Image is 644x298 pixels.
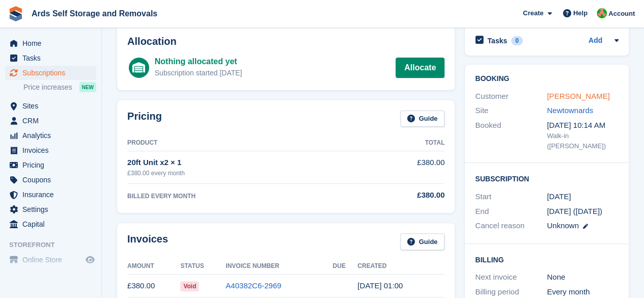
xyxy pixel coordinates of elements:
h2: Subscription [475,173,619,183]
span: Online Store [22,253,83,267]
div: 20ft Unit x2 × 1 [127,157,353,169]
td: £380.00 [127,275,180,297]
a: menu [5,114,96,128]
div: Customer [475,91,547,102]
span: Coupons [22,173,83,187]
span: Home [22,36,83,50]
div: Walk-in ([PERSON_NAME]) [547,131,619,151]
div: NEW [79,82,96,92]
a: Guide [400,111,445,127]
a: menu [5,99,96,113]
th: Status [180,258,226,275]
div: Booked [475,120,547,151]
div: BILLED EVERY MONTH [127,192,353,201]
span: Storefront [9,240,101,250]
a: menu [5,217,96,231]
h2: Pricing [127,111,162,127]
div: £380.00 every month [127,169,353,178]
span: Subscriptions [22,66,83,80]
div: Nothing allocated yet [155,56,242,68]
th: Invoice Number [226,258,332,275]
div: Every month [547,286,619,298]
div: Next invoice [475,272,547,283]
a: A40382C6-2969 [226,281,281,290]
a: Preview store [84,254,96,266]
a: menu [5,51,96,65]
div: Site [475,105,547,117]
a: menu [5,36,96,50]
a: menu [5,128,96,143]
span: [DATE] ([DATE]) [547,207,602,215]
div: 0 [511,36,523,45]
a: Add [589,35,602,47]
span: Capital [22,217,83,231]
a: [PERSON_NAME] [547,92,609,100]
h2: Invoices [127,233,168,250]
span: Unknown [547,221,579,230]
a: Guide [400,233,445,250]
div: [DATE] 10:14 AM [547,120,619,131]
h2: Booking [475,75,619,83]
a: Ards Self Storage and Removals [27,5,161,22]
span: Pricing [22,158,83,172]
th: Amount [127,258,180,275]
a: Newtownards [547,106,593,115]
span: Void [180,281,199,291]
td: £380.00 [353,151,445,183]
div: Subscription started [DATE] [155,68,242,78]
div: None [547,272,619,283]
span: Create [523,8,543,18]
span: CRM [22,114,83,128]
th: Due [332,258,357,275]
a: menu [5,143,96,157]
h2: Billing [475,254,619,264]
time: 2025-04-30 00:00:00 UTC [547,191,571,203]
a: Price increases NEW [23,82,96,93]
span: Account [608,9,635,19]
span: Tasks [22,51,83,65]
a: menu [5,173,96,187]
th: Created [357,258,444,275]
span: Help [573,8,587,18]
a: menu [5,158,96,172]
a: menu [5,202,96,216]
span: Invoices [22,143,83,157]
time: 2025-04-30 00:00:38 UTC [357,281,403,290]
h2: Allocation [127,36,444,47]
div: Start [475,191,547,203]
h2: Tasks [487,36,507,45]
a: menu [5,253,96,267]
span: Settings [22,202,83,216]
img: stora-icon-8386f47178a22dfd0bd8f6a31ec36ba5ce8667c1dd55bd0f319d3a0aa187defe.svg [8,6,23,21]
span: Sites [22,99,83,113]
img: Ethan McFerran [597,8,607,18]
a: menu [5,66,96,80]
th: Total [353,135,445,151]
th: Product [127,135,353,151]
span: Insurance [22,187,83,202]
div: £380.00 [353,189,445,201]
div: Billing period [475,286,547,298]
span: Price increases [23,83,72,92]
a: menu [5,187,96,202]
div: Cancel reason [475,220,547,232]
div: End [475,206,547,218]
a: Allocate [396,58,444,78]
span: Analytics [22,128,83,143]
